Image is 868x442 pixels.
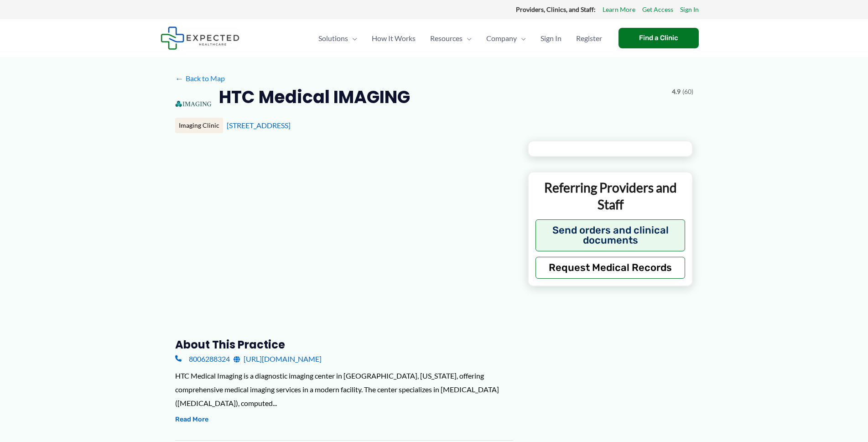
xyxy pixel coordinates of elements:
a: ←Back to Map [175,72,225,85]
span: ← [175,74,184,83]
img: Expected Healthcare Logo - side, dark font, small [161,26,239,50]
a: Get Access [642,4,673,16]
a: How It Works [364,22,423,54]
span: Menu Toggle [463,22,472,54]
strong: Providers, Clinics, and Staff: [516,5,596,13]
a: Learn More [603,4,635,16]
span: (60) [682,86,693,98]
span: Register [576,22,602,54]
span: Menu Toggle [517,22,526,54]
button: Send orders and clinical documents [535,219,686,251]
a: Find a Clinic [619,28,699,48]
span: Resources [430,22,463,54]
h2: HTC Medical IMAGING [219,86,410,108]
span: Solutions [318,22,348,54]
h3: About this practice [175,338,513,352]
button: Request Medical Records [535,257,686,279]
nav: Primary Site Navigation [311,22,609,54]
a: [URL][DOMAIN_NAME] [234,352,322,366]
a: [STREET_ADDRESS] [227,121,291,130]
a: SolutionsMenu Toggle [311,22,364,54]
a: Sign In [533,22,569,54]
a: ResourcesMenu Toggle [423,22,479,54]
p: Referring Providers and Staff [535,179,686,213]
span: Menu Toggle [348,22,357,54]
a: Sign In [680,4,699,16]
a: 8006288324 [175,352,230,366]
a: CompanyMenu Toggle [479,22,533,54]
span: Sign In [541,22,561,54]
span: 4.9 [672,86,681,98]
button: Read More [175,414,208,425]
span: Company [486,22,517,54]
div: HTC Medical Imaging is a diagnostic imaging center in [GEOGRAPHIC_DATA], [US_STATE], offering com... [175,369,513,410]
div: Imaging Clinic [175,118,223,133]
a: Register [569,22,609,54]
span: How It Works [372,22,416,54]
